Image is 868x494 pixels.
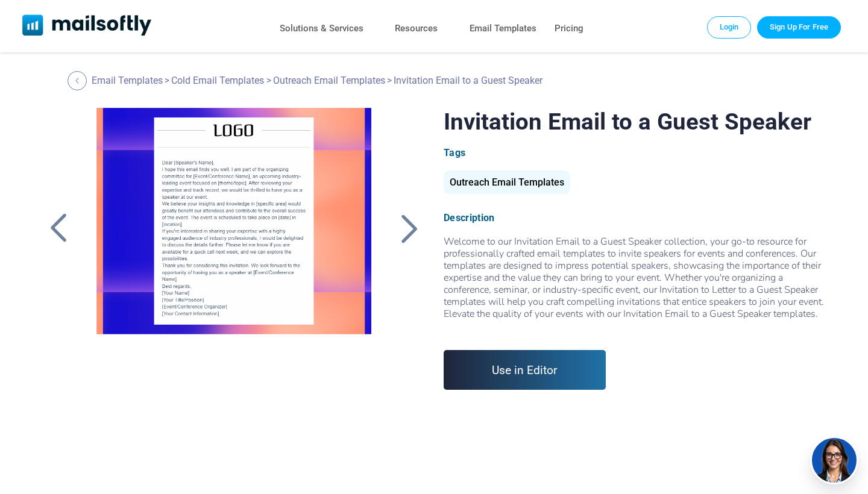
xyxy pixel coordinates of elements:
a: Mailsoftly [22,14,152,38]
a: Pricing [555,20,583,37]
h1: Invitation Email to a Guest Speaker [444,108,825,135]
a: Back [68,71,90,90]
a: Back [43,213,74,244]
div: Outreach Email Templates [444,170,570,194]
div: Tags [444,147,825,158]
a: Solutions & Services [280,20,363,37]
a: Email Templates [470,20,536,37]
a: Outreach Email Templates [444,181,570,187]
a: Resources [395,20,438,37]
a: Use in Editor [444,350,606,390]
a: Invitation Email to a Guest Speaker [81,108,386,409]
a: Cold Email Templates [171,75,264,86]
a: Outreach Email Templates [273,75,385,86]
span: Welcome to our Invitation Email to a Guest Speaker collection, your go-to resource for profession... [444,235,825,332]
a: Login [707,16,752,38]
a: Trial [757,16,841,38]
div: Description [444,212,825,224]
a: Email Templates [92,75,163,86]
a: Back [394,213,424,244]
